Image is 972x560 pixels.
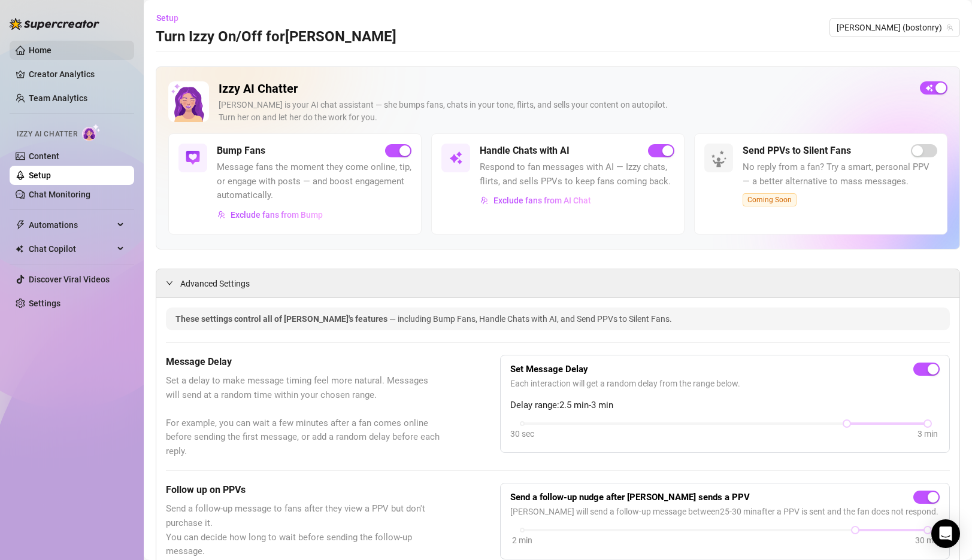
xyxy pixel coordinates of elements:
[166,502,440,558] span: Send a follow-up message to fans after they view a PPV but don't purchase it. You can decide how ...
[166,355,440,369] h5: Message Delay
[217,205,323,224] button: Exclude fans from Bump
[29,275,110,284] a: Discover Viral Videos
[946,24,953,31] span: team
[29,239,114,258] span: Chat Copilot
[510,505,940,518] span: [PERSON_NAME] will send a follow-up message between 25 - 30 min after a PPV is sent and the fan d...
[10,18,99,30] img: logo-BBDzfeDw.svg
[711,150,730,169] img: silent-fans-ppv-o-N6Mmdf.svg
[217,144,265,158] h5: Bump Fans
[82,124,101,141] img: AI Chatter
[743,144,851,158] h5: Send PPVs to Silent Fans
[175,314,389,324] span: These settings control all of [PERSON_NAME]'s features
[168,81,209,122] img: Izzy AI Chatter
[837,19,953,36] span: Ryan (bostonry)
[389,314,672,324] span: — including Bump Fans, Handle Chats with AI, and Send PPVs to Silent Fans.
[156,8,188,28] button: Setup
[29,65,125,84] a: Creator Analytics
[512,534,532,547] div: 2 min
[166,279,173,287] span: expanded
[29,151,59,161] a: Content
[219,81,910,96] h2: Izzy AI Chatter
[166,374,440,458] span: Set a delay to make message timing feel more natural. Messages will send at a random time within ...
[16,220,25,230] span: thunderbolt
[17,129,77,140] span: Izzy AI Chatter
[29,190,90,199] a: Chat Monitoring
[480,160,674,188] span: Respond to fan messages with AI — Izzy chats, flirts, and sells PPVs to keep fans coming back.
[29,45,52,55] a: Home
[29,93,87,103] a: Team Analytics
[915,534,940,547] div: 30 min
[156,28,396,47] h3: Turn Izzy On/Off for [PERSON_NAME]
[743,193,797,206] span: Coming Soon
[918,427,938,440] div: 3 min
[29,215,114,235] span: Automations
[29,171,51,180] a: Setup
[186,151,200,165] img: svg%3e
[231,210,323,220] span: Exclude fans from Bump
[449,151,463,165] img: svg%3e
[931,519,960,548] div: Open Intercom Messenger
[166,276,180,290] div: expanded
[480,196,489,205] img: svg%3e
[743,160,937,188] span: No reply from a fan? Try a smart, personal PPV — a better alternative to mass messages.
[156,13,178,23] span: Setup
[217,211,226,219] img: svg%3e
[180,277,250,290] span: Advanced Settings
[510,427,534,440] div: 30 sec
[510,377,940,390] span: Each interaction will get a random delay from the range below.
[510,364,588,375] strong: Set Message Delay
[219,99,910,124] div: [PERSON_NAME] is your AI chat assistant — she bumps fans, chats in your tone, flirts, and sells y...
[29,299,60,308] a: Settings
[510,398,940,413] span: Delay range: 2.5 min - 3 min
[217,160,411,203] span: Message fans the moment they come online, tip, or engage with posts — and boost engagement automa...
[16,245,23,253] img: Chat Copilot
[166,483,440,497] h5: Follow up on PPVs
[480,191,592,210] button: Exclude fans from AI Chat
[510,492,750,503] strong: Send a follow-up nudge after [PERSON_NAME] sends a PPV
[480,144,570,158] h5: Handle Chats with AI
[493,196,591,205] span: Exclude fans from AI Chat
